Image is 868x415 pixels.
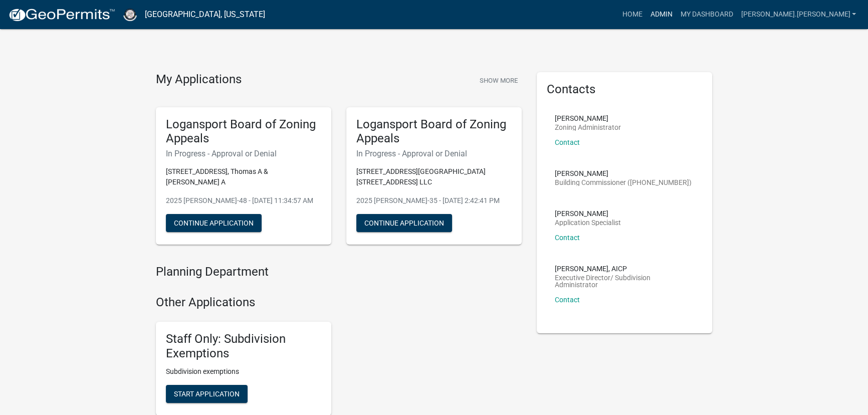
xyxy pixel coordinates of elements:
a: [PERSON_NAME].[PERSON_NAME] [737,5,860,24]
p: Zoning Administrator [555,124,621,131]
a: Admin [646,5,676,24]
h5: Staff Only: Subdivision Exemptions [166,332,321,361]
h5: Logansport Board of Zoning Appeals [356,117,512,146]
p: [STREET_ADDRESS][GEOGRAPHIC_DATA][STREET_ADDRESS] LLC [356,166,512,187]
a: My Dashboard [676,5,737,24]
p: 2025 [PERSON_NAME]-48 - [DATE] 11:34:57 AM [166,195,321,206]
button: Continue Application [166,214,262,232]
p: [PERSON_NAME] [555,115,621,122]
h4: Planning Department [156,265,522,279]
p: [PERSON_NAME] [555,210,621,217]
button: Start Application [166,385,248,403]
h6: In Progress - Approval or Denial [166,149,321,158]
span: Start Application [174,390,240,398]
h5: Contacts [547,82,702,97]
p: Executive Director/ Subdivision Administrator [555,274,694,288]
h5: Logansport Board of Zoning Appeals [166,117,321,146]
p: Subdivision exemptions [166,366,321,377]
h4: Other Applications [156,295,522,310]
p: Building Commissioner ([PHONE_NUMBER]) [555,179,692,186]
a: Contact [555,234,580,242]
p: 2025 [PERSON_NAME]-35 - [DATE] 2:42:41 PM [356,195,512,206]
h6: In Progress - Approval or Denial [356,149,512,158]
p: [STREET_ADDRESS], Thomas A & [PERSON_NAME] A [166,166,321,187]
a: [GEOGRAPHIC_DATA], [US_STATE] [145,6,265,23]
img: Cass County, Indiana [123,8,137,21]
a: Contact [555,296,580,304]
a: Contact [555,138,580,146]
button: Show More [476,72,522,89]
p: [PERSON_NAME], AICP [555,265,694,272]
p: Application Specialist [555,219,621,226]
h4: My Applications [156,72,242,87]
p: [PERSON_NAME] [555,170,692,177]
a: Home [618,5,646,24]
button: Continue Application [356,214,452,232]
